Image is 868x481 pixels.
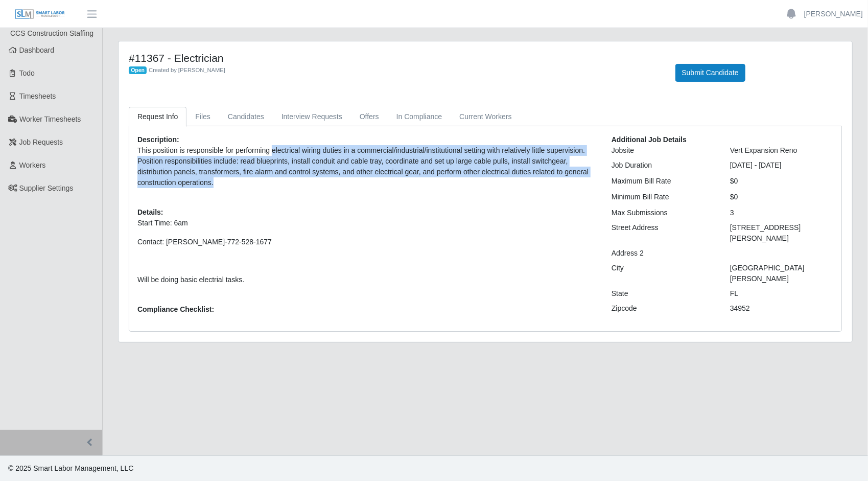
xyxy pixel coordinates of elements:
a: Current Workers [451,107,520,127]
div: [DATE] - [DATE] [722,160,841,171]
h4: #11367 - Electrician [129,52,660,64]
span: Supplier Settings [19,184,74,192]
div: [STREET_ADDRESS][PERSON_NAME] [722,222,841,244]
b: Description: [137,135,179,144]
span: Workers [19,161,46,169]
b: Details: [137,208,163,216]
span: Worker Timesheets [19,115,81,123]
div: Address 2 [604,248,722,259]
b: Additional Job Details [612,135,687,144]
a: [PERSON_NAME] [804,9,863,19]
span: Job Requests [19,138,63,146]
div: City [604,263,722,284]
p: This position is responsible for performing electrical wiring duties in a commercial/industrial/i... [137,145,596,188]
p: Contact: [PERSON_NAME]-772-528-1677 [137,237,596,247]
span: © 2025 Smart Labor Management, LLC [8,464,133,472]
div: Minimum Bill Rate [604,192,722,202]
div: Job Duration [604,160,722,171]
a: Offers [351,107,388,127]
div: 34952 [722,303,841,314]
span: Dashboard [19,46,55,54]
div: 3 [722,208,841,218]
div: Vert Expansion Reno [722,145,841,156]
span: CCS Construction Staffing [10,29,93,37]
span: Created by [PERSON_NAME] [149,67,225,73]
div: Street Address [604,222,722,244]
div: Max Submissions [604,208,722,218]
a: Candidates [219,107,273,127]
span: Todo [19,69,35,77]
div: $0 [722,176,841,187]
div: Zipcode [604,303,722,314]
a: Interview Requests [273,107,351,127]
a: Files [186,107,219,127]
span: Timesheets [19,92,56,100]
div: Jobsite [604,145,722,156]
img: SLM Logo [14,9,65,20]
p: Will be doing basic electrial tasks. [137,274,596,285]
a: In Compliance [388,107,451,127]
div: $0 [722,192,841,202]
b: Compliance Checklist: [137,305,214,313]
div: FL [722,288,841,299]
p: Start Time: 6am [137,218,596,228]
div: Maximum Bill Rate [604,176,722,187]
span: Open [129,66,147,75]
div: State [604,288,722,299]
div: [GEOGRAPHIC_DATA][PERSON_NAME] [722,263,841,284]
button: Submit Candidate [675,64,745,82]
a: Request Info [129,107,186,127]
